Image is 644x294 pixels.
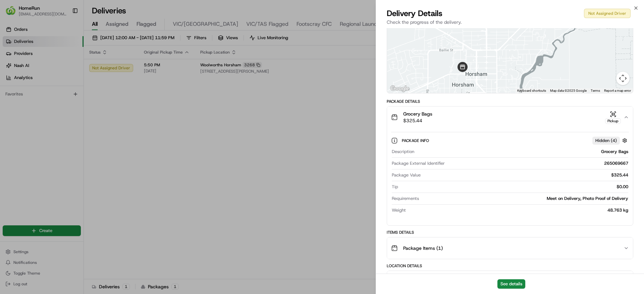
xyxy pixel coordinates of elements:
a: Report a map error [604,89,631,92]
div: Meet on Delivery, Photo Proof of Delivery [422,196,628,202]
span: Hidden ( 4 ) [595,138,617,144]
button: Keyboard shortcuts [517,88,546,93]
span: Grocery Bags [403,111,432,117]
span: Delivery Details [387,8,442,19]
div: Grocery Bags [417,149,628,155]
span: $325.44 [403,117,432,124]
span: Requirements [392,196,419,202]
div: 48.763 kg [409,207,628,213]
a: Terms [591,89,600,92]
a: Open this area in Google Maps (opens a new window) [389,84,411,93]
span: Package Value [392,172,421,178]
span: Package Info [402,138,430,143]
div: Pickup [605,118,621,124]
div: $0.00 [401,184,628,190]
button: Pickup [605,111,621,124]
span: Description [392,149,414,155]
span: Package Items ( 1 ) [403,245,443,251]
button: Hidden (4) [592,136,629,145]
span: Map data ©2025 Google [550,89,587,92]
span: Weight [392,207,406,213]
button: Map camera controls [616,72,630,85]
img: Google [389,84,411,93]
div: Location Details [387,263,633,269]
button: Grocery Bags$325.44Pickup [387,106,633,128]
button: See details [497,279,525,289]
span: Tip [392,184,398,190]
div: Grocery Bags$325.44Pickup [387,128,633,225]
div: 265069667 [447,160,628,166]
div: Items Details [387,230,633,235]
span: Package External Identifier [392,160,445,166]
div: $325.44 [423,172,628,178]
button: Package Items (1) [387,237,633,259]
div: Package Details [387,99,633,104]
p: Check the progress of the delivery. [387,19,633,25]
